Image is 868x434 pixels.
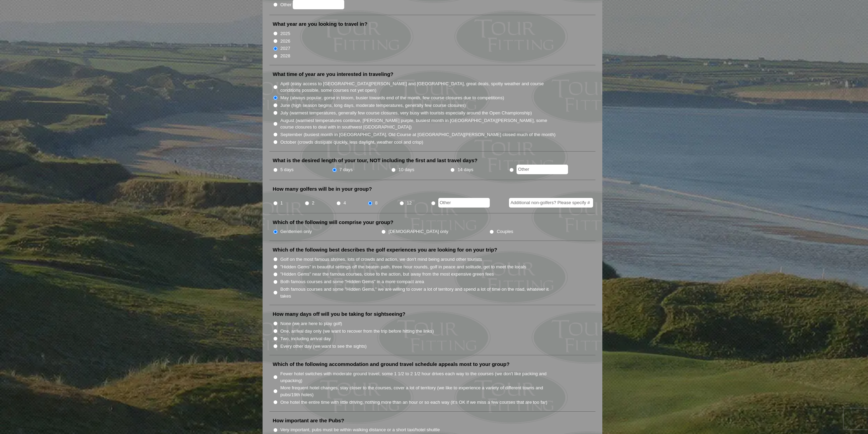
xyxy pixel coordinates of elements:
label: Fewer hotel switches with moderate ground travel, some 1 1/2 to 2 1/2 hour drives each way to the... [280,370,556,384]
label: 7 days [339,166,353,173]
label: 12 [407,200,412,207]
label: 4 [344,200,346,207]
label: 2028 [280,53,290,59]
label: August (warmest temperatures continue, [PERSON_NAME] purple, busiest month in [GEOGRAPHIC_DATA][P... [280,117,556,131]
label: One hotel the entire time with little driving, nothing more than an hour or so each way (it’s OK ... [280,399,547,406]
label: 14 days [458,166,473,173]
label: Gentlemen only [280,228,312,235]
label: April (easy access to [GEOGRAPHIC_DATA][PERSON_NAME] and [GEOGRAPHIC_DATA], great deals, spotty w... [280,80,556,94]
input: Additional non-golfers? Please specify # [509,198,593,208]
label: 10 days [398,166,414,173]
label: 2027 [280,45,290,52]
label: Both famous courses and some "Hidden Gems" in a more compact area [280,278,424,285]
label: 2025 [280,30,290,37]
label: 2 [312,200,314,207]
label: What is the desired length of your tour, NOT including the first and last travel days? [273,157,478,164]
input: Other [517,165,568,174]
label: Very important, pubs must be within walking distance or a short taxi/hotel shuttle [280,426,440,433]
label: Which of the following accommodation and ground travel schedule appeals most to your group? [273,361,510,368]
label: "Hidden Gems" in beautiful settings off the beaten path, three hour rounds, golf in peace and sol... [280,264,526,270]
label: None (we are here to play golf) [280,320,342,327]
label: Which of the following best describes the golf experiences you are looking for on your trip? [273,246,497,253]
label: Golf on the most famous shrines, lots of crowds and action, we don't mind being around other tour... [280,256,482,263]
label: Two, including arrival day [280,335,331,342]
label: 1 [280,200,283,207]
label: Both famous courses and some "Hidden Gems," we are willing to cover a lot of territory and spend ... [280,286,556,299]
label: 5 days [280,166,294,173]
label: July (warmest temperatures, generally few course closures, very busy with tourists especially aro... [280,110,532,116]
label: 2026 [280,38,290,45]
label: [DEMOGRAPHIC_DATA] only [389,228,448,235]
label: June (high season begins, long days, moderate temperatures, generally few course closures) [280,102,466,109]
label: How important are the Pubs? [273,417,344,424]
input: Other [438,198,490,208]
label: How many days off will you be taking for sightseeing? [273,311,406,318]
label: How many golfers will be in your group? [273,186,372,192]
label: "Hidden Gems" near the famous courses, close to the action, but away from the most expensive gree... [280,271,494,278]
label: One, arrival day only (we want to recover from the trip before hitting the links) [280,328,434,335]
label: What year are you looking to travel in? [273,21,368,27]
label: What time of year are you interested in traveling? [273,71,394,78]
label: Couples [497,228,513,235]
label: October (crowds dissipate quickly, less daylight, weather cool and crisp) [280,139,424,146]
label: More frequent hotel changes, stay closer to the courses, cover a lot of territory (we like to exp... [280,385,556,398]
label: September (busiest month in [GEOGRAPHIC_DATA], Old Course at [GEOGRAPHIC_DATA][PERSON_NAME] close... [280,131,556,138]
label: May (always popular, gorse in bloom, busier towards end of the month, few course closures due to ... [280,94,504,101]
label: Which of the following will comprise your group? [273,219,394,226]
label: 8 [375,200,378,207]
label: Every other day (we want to see the sights) [280,343,367,350]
